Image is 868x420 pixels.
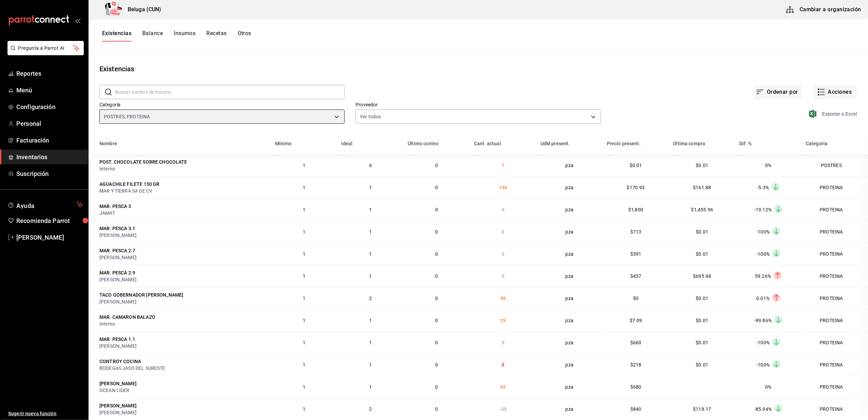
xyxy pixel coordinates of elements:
[99,159,187,165] div: POST. CHOCOLATE SOBRE CHOCOLATE
[436,251,438,257] span: 0
[99,225,135,232] div: MAR. PESCA 3.1
[630,163,642,168] span: $0.01
[696,296,709,301] span: $0.01
[8,410,83,417] span: Sugerir nueva función
[754,207,772,212] span: -19.12%
[369,185,372,190] span: 1
[693,273,711,279] span: $695.94
[630,251,642,257] span: $391
[99,141,117,146] div: Nombre
[99,380,137,387] div: [PERSON_NAME]
[16,152,83,162] span: Inventarios
[16,86,83,95] span: Menú
[342,141,353,146] div: Ideal
[802,176,868,198] td: PROTEINA
[436,273,438,279] span: 0
[536,287,603,309] td: pza
[99,203,131,210] div: MAR. PESCA 3
[369,229,372,235] span: 1
[436,185,438,190] span: 0
[16,216,83,225] span: Recomienda Parrot
[303,296,305,301] span: 1
[99,276,168,283] div: [PERSON_NAME]
[238,30,251,42] button: Otros
[99,181,159,187] div: AGUACHILE FILETE 150 GR
[436,229,438,235] span: 0
[536,243,603,265] td: pza
[16,136,83,145] span: Facturación
[536,154,603,176] td: pza
[630,406,642,412] span: $840
[99,291,183,298] div: TACO GOBERNADOR [PERSON_NAME]
[802,354,868,376] td: PROTEINA
[99,358,141,365] div: CONTROY COCINA
[696,318,709,323] span: $0.01
[303,251,305,257] span: 1
[502,362,504,367] span: 0
[754,318,772,323] span: -99.86%
[630,384,642,390] span: $680
[630,362,642,367] span: $218
[99,269,135,276] div: MAR. PESCA 2.9
[369,207,372,212] span: 1
[630,340,642,345] span: $660
[436,384,438,390] span: 0
[99,165,267,172] div: Interno
[436,318,438,323] span: 0
[7,41,84,55] button: Pregunta a Parrot AI
[607,141,641,146] div: Precio present.
[802,309,868,331] td: PROTEINA
[369,384,372,390] span: 1
[802,265,868,287] td: PROTEINA
[756,229,770,235] span: -100%
[436,406,438,412] span: 0
[628,207,643,212] span: $1,800
[500,384,506,390] span: 65
[99,254,168,261] div: [PERSON_NAME]
[766,384,772,390] span: 0%
[99,409,168,416] div: [PERSON_NAME]
[810,110,857,118] button: Exportar a Excel
[739,141,752,146] div: Dif. %
[806,141,827,146] div: Categoría
[369,362,372,367] span: 1
[696,229,709,235] span: $0.01
[303,207,305,212] span: 1
[303,185,305,190] span: 1
[303,229,305,235] span: 1
[802,398,868,420] td: PROTEINA
[630,273,642,279] span: $437
[99,103,345,107] label: Categoría
[502,273,504,279] span: 0
[436,296,438,301] span: 0
[369,273,372,279] span: 1
[99,402,137,409] div: [PERSON_NAME]
[536,398,603,420] td: pza
[16,200,74,209] span: Ayuda
[502,340,504,345] span: 0
[99,232,168,239] div: [PERSON_NAME]
[102,30,131,42] button: Existencias
[536,221,603,243] td: pza
[369,318,372,323] span: 1
[436,362,438,367] span: 0
[275,141,292,146] div: Mínimo
[627,185,645,190] span: $170.93
[502,207,504,212] span: 0
[99,298,168,305] div: [PERSON_NAME]
[756,362,770,367] span: -100%
[696,251,709,257] span: $0.01
[502,229,504,235] span: 0
[16,119,83,128] span: Personal
[16,69,83,78] span: Reportes
[303,384,305,390] span: 1
[99,320,267,327] div: Interno
[99,210,267,216] div: JAMAT
[99,336,135,343] div: MAR. PESCA 1.1
[502,163,504,168] span: 7
[369,251,372,257] span: 1
[691,207,713,212] span: $1,455.96
[673,141,706,146] div: Última compra
[16,233,83,242] span: [PERSON_NAME]
[536,265,603,287] td: pza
